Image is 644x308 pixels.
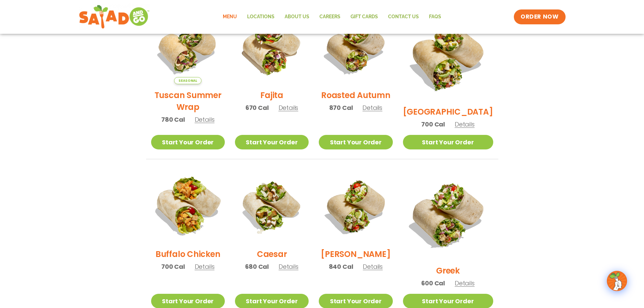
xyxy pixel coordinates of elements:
[174,77,201,84] span: Seasonal
[242,9,280,25] a: Locations
[161,262,185,271] span: 700 Cal
[403,106,493,118] h2: [GEOGRAPHIC_DATA]
[329,262,353,271] span: 840 Cal
[363,262,383,271] span: Details
[521,13,558,21] span: ORDER NOW
[319,135,392,149] a: Start Your Order
[421,120,445,129] span: 700 Cal
[245,103,269,112] span: 670 Cal
[403,10,493,101] img: Product photo for BBQ Ranch Wrap
[245,262,269,271] span: 680 Cal
[607,271,626,290] img: wpChatIcon
[218,9,242,25] a: Menu
[235,169,309,243] img: Product photo for Caesar Wrap
[151,89,225,113] h2: Tuscan Summer Wrap
[424,9,446,25] a: FAQs
[218,9,446,25] nav: Menu
[161,115,185,124] span: 780 Cal
[279,103,299,112] span: Details
[235,135,309,149] a: Start Your Order
[314,9,345,25] a: Careers
[260,89,283,101] h2: Fajita
[321,89,390,101] h2: Roasted Autumn
[345,9,383,25] a: GIFT CARDS
[257,248,287,260] h2: Caesar
[455,120,475,128] span: Details
[195,115,215,124] span: Details
[195,262,215,271] span: Details
[319,10,392,84] img: Product photo for Roasted Autumn Wrap
[319,169,392,243] img: Product photo for Cobb Wrap
[151,10,225,84] img: Product photo for Tuscan Summer Wrap
[329,103,353,112] span: 870 Cal
[79,3,150,30] img: new-SAG-logo-768×292
[280,9,314,25] a: About Us
[455,279,475,287] span: Details
[279,262,299,271] span: Details
[362,103,382,112] span: Details
[156,248,220,260] h2: Buffalo Chicken
[144,163,231,250] img: Product photo for Buffalo Chicken Wrap
[403,135,493,149] a: Start Your Order
[403,169,493,260] img: Product photo for Greek Wrap
[514,9,565,24] a: ORDER NOW
[151,135,225,149] a: Start Your Order
[321,248,390,260] h2: [PERSON_NAME]
[235,10,309,84] img: Product photo for Fajita Wrap
[383,9,424,25] a: Contact Us
[421,279,445,288] span: 600 Cal
[436,265,460,277] h2: Greek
